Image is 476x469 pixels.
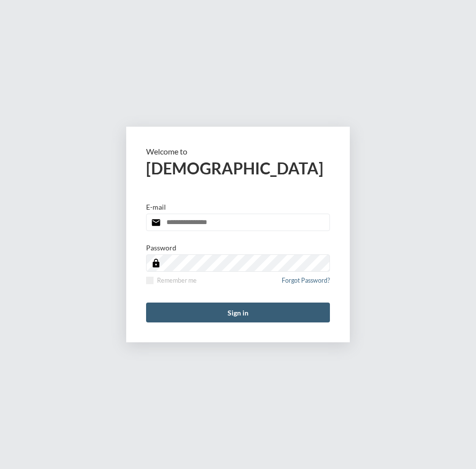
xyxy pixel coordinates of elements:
a: Forgot Password? [282,277,330,290]
button: Sign in [146,303,330,322]
p: E-mail [146,203,166,211]
p: Password [146,243,176,252]
label: Remember me [146,277,197,284]
h2: [DEMOGRAPHIC_DATA] [146,158,330,178]
p: Welcome to [146,147,330,156]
